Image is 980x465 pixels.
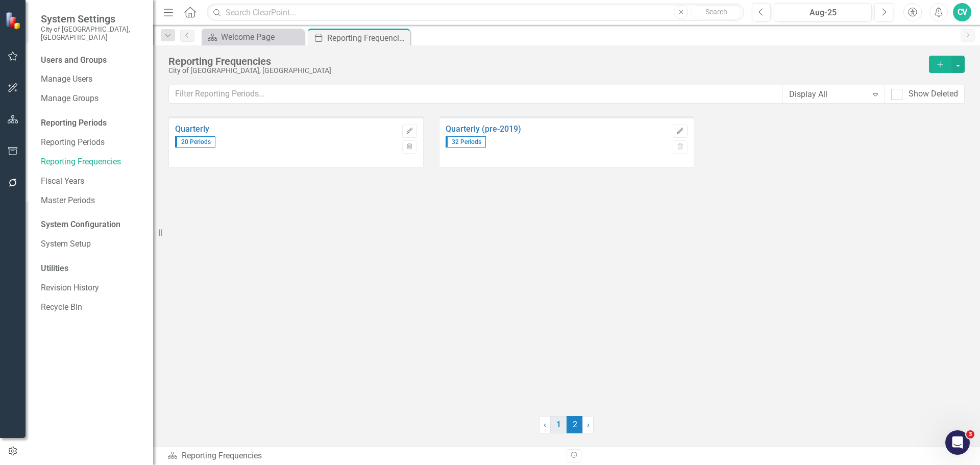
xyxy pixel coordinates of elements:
[774,3,872,21] button: Aug-25
[41,282,143,294] a: Revision History
[41,117,143,129] div: Reporting Periods
[587,420,590,429] span: ›
[327,32,407,44] div: Reporting Frequencies
[945,430,970,455] iframe: Intercom live chat
[167,450,559,462] div: Reporting Frequencies
[5,11,23,30] img: ClearPoint Strategy
[41,238,143,250] a: System Setup
[41,137,143,149] a: Reporting Periods
[168,56,924,67] div: Reporting Frequencies
[175,136,215,148] span: 20 Periods
[41,13,143,25] span: System Settings
[41,263,143,275] div: Utilities
[204,31,301,43] a: Welcome Page
[550,416,567,433] a: 1
[41,25,143,42] small: City of [GEOGRAPHIC_DATA], [GEOGRAPHIC_DATA]
[567,416,583,433] span: 2
[953,3,971,21] button: CV
[41,176,143,187] a: Fiscal Years
[41,195,143,207] a: Master Periods
[168,67,924,75] div: City of [GEOGRAPHIC_DATA], [GEOGRAPHIC_DATA]
[544,420,546,429] span: ‹
[41,219,143,231] div: System Configuration
[175,125,397,134] a: Quarterly
[691,5,742,19] button: Search
[789,88,867,100] div: Display All
[705,8,727,16] span: Search
[41,55,143,66] div: Users and Groups
[221,31,301,43] div: Welcome Page
[168,85,782,104] input: Filter Reporting Periods...
[909,88,958,100] div: Show Deleted
[777,7,868,19] div: Aug-25
[446,136,486,148] span: 32 Periods
[966,430,974,438] span: 3
[446,125,668,134] a: Quarterly (pre-2019)
[41,302,143,313] a: Recycle Bin
[41,156,143,168] a: Reporting Frequencies
[41,74,143,85] a: Manage Users
[41,93,143,105] a: Manage Groups
[207,4,744,21] input: Search ClearPoint...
